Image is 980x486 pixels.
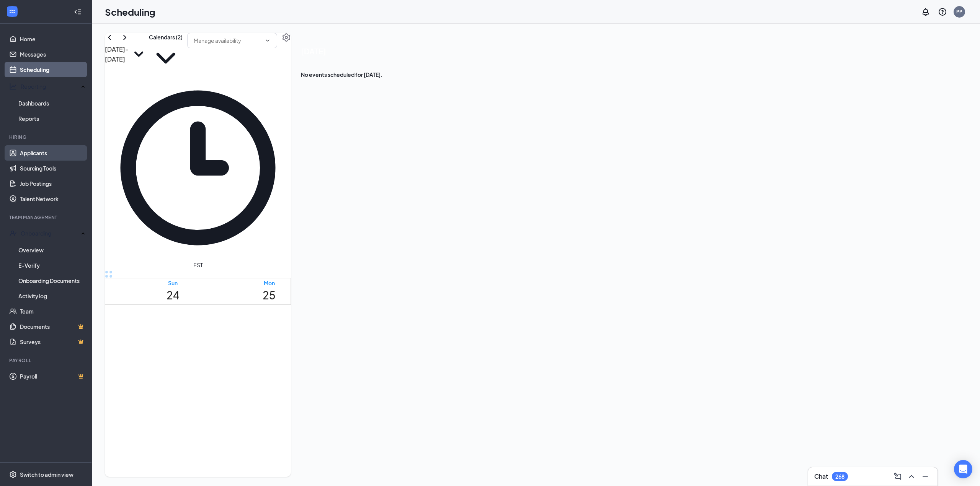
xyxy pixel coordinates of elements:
a: August 25, 2025 [261,278,277,304]
a: Messages [20,47,85,62]
a: SurveysCrown [20,334,85,349]
svg: ChevronDown [265,37,271,44]
a: Overview [18,242,85,258]
svg: Collapse [74,8,82,16]
svg: ChevronUp [907,472,916,481]
a: Team [20,304,85,319]
svg: Analysis [9,83,17,90]
button: ComposeMessage [892,470,904,483]
a: Sourcing Tools [20,161,85,176]
svg: ComposeMessage [893,472,902,481]
span: EST [193,261,203,269]
a: PayrollCrown [20,369,85,384]
a: Settings [282,33,291,75]
a: Onboarding Documents [18,273,85,288]
div: PP [956,8,962,15]
div: Team Management [9,214,84,221]
svg: Minimize [921,472,930,481]
svg: SmallChevronDown [129,44,149,64]
h1: 25 [263,287,276,304]
svg: QuestionInfo [938,7,947,16]
h3: Chat [814,472,828,481]
svg: Clock [105,75,291,261]
h1: 24 [167,287,180,304]
a: Talent Network [20,191,85,206]
div: Reporting [21,83,79,90]
a: August 24, 2025 [165,278,181,304]
div: Hiring [9,134,84,140]
svg: WorkstreamLogo [8,8,16,15]
span: No events scheduled for [DATE]. [301,70,382,79]
a: E-Verify [18,258,85,273]
svg: UserCheck [9,229,17,237]
a: Scheduling [20,62,85,77]
svg: Settings [9,471,17,478]
button: Minimize [919,470,931,483]
div: Sun [167,279,180,287]
button: Calendars (2)ChevronDown [149,33,183,75]
div: 268 [835,473,844,480]
div: Switch to admin view [20,471,73,478]
div: Open Intercom Messenger [954,460,972,478]
a: Activity log [18,288,85,304]
a: Reports [18,111,85,126]
svg: Notifications [921,7,930,16]
svg: ChevronRight [120,33,129,42]
div: Onboarding [21,229,79,237]
div: Payroll [9,357,84,364]
svg: ChevronLeft [105,33,114,42]
a: Job Postings [20,176,85,191]
a: Dashboards [18,96,85,111]
button: ChevronUp [905,470,918,483]
svg: Settings [282,33,291,42]
div: Mon [263,279,276,287]
a: Home [20,31,85,47]
h1: Scheduling [105,5,155,18]
h3: [DATE] - [DATE] [105,44,129,64]
span: [DATE] [301,45,382,57]
a: DocumentsCrown [20,319,85,334]
input: Manage availability [194,36,261,45]
a: Applicants [20,145,85,161]
svg: ChevronDown [149,41,183,75]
